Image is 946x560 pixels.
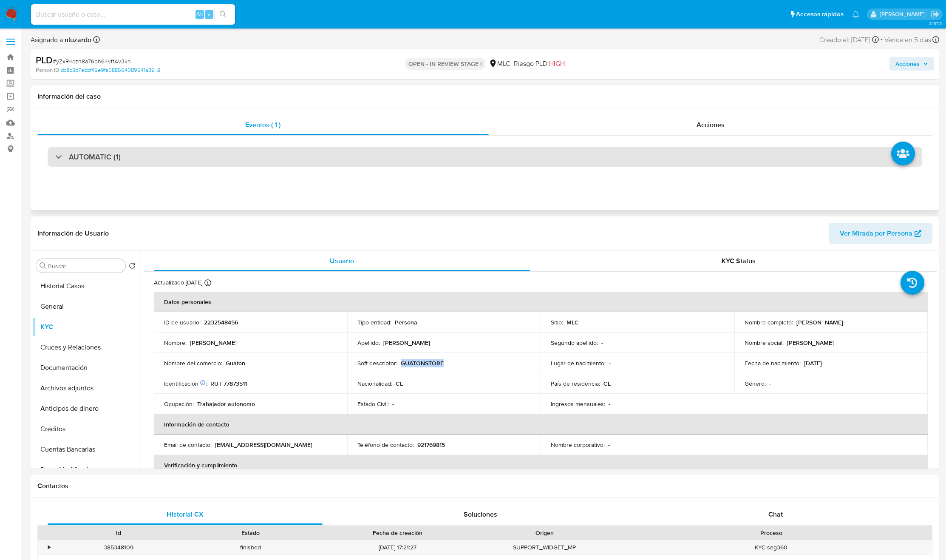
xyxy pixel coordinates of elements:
div: • [48,543,50,551]
p: Identificación : [164,380,207,387]
a: dc8b3d7ebbf45e9fa088564089641a39 [61,66,160,74]
p: Nombre corporativo : [551,441,605,449]
p: GUATONSTORE [401,359,444,367]
span: KYC Status [722,256,756,266]
p: Ingresos mensuales : [551,400,605,408]
p: Nombre : [164,339,187,347]
span: s [208,10,210,18]
p: nicolas.luzardo@mercadolibre.com [880,10,928,18]
h1: Contactos [37,482,932,490]
p: Nombre completo : [745,318,793,326]
button: Historial Casos [33,276,139,296]
div: SUPPORT_WIDGET_MP [479,540,611,554]
p: Sitio : [551,318,563,326]
input: Buscar usuario o caso... [31,9,235,20]
button: Ver Mirada por Persona [829,223,932,244]
p: Estado Civil : [357,400,389,408]
span: Acciones [697,120,725,130]
p: Nombre social : [745,339,784,347]
p: [PERSON_NAME] [190,339,237,347]
span: Soluciones [464,509,497,519]
span: Usuario [330,256,354,266]
p: CL [396,380,403,387]
span: Chat [768,509,783,519]
div: [DATE] 17:21:27 [317,540,479,554]
span: Asignado a [31,35,91,45]
p: [PERSON_NAME] [796,318,843,326]
span: Historial CX [167,509,204,519]
h3: AUTOMATIC (1) [69,152,121,162]
p: [PERSON_NAME] [787,339,834,347]
p: CL [603,380,611,387]
span: Alt [196,10,203,18]
b: Person ID [36,66,59,74]
input: Buscar [48,262,122,270]
div: Proceso [617,529,926,537]
p: - [601,339,603,347]
button: Datos Modificados [33,460,139,480]
button: Anticipos de dinero [33,398,139,419]
p: Apellido : [357,339,380,347]
p: 2232548456 [204,318,238,326]
span: Vence en 5 días [884,35,931,45]
button: KYC [33,317,139,337]
div: MLC [489,59,510,68]
th: Verificación y cumplimiento [154,455,928,475]
p: - [608,441,610,449]
h1: Información de Usuario [37,229,109,238]
p: ID de usuario : [164,318,201,326]
button: Acciones [889,57,934,71]
div: KYC seg360 [611,540,932,554]
div: Id [59,529,179,537]
a: Notificaciones [852,11,859,18]
button: Créditos [33,419,139,439]
p: [EMAIL_ADDRESS][DOMAIN_NAME] [215,441,312,449]
span: Ver Mirada por Persona [840,223,912,244]
p: Lugar de nacimiento : [551,359,606,367]
p: Soft descriptor : [357,359,397,367]
p: País de residencia : [551,380,600,387]
h1: Información del caso [37,92,932,101]
th: Información de contacto [154,414,928,435]
div: 385348109 [53,540,185,554]
span: Eventos ( 1 ) [245,120,280,130]
p: Persona [395,318,417,326]
button: Volver al orden por defecto [129,262,136,272]
p: OPEN - IN REVIEW STAGE I [405,58,485,70]
p: Género : [745,380,766,387]
div: AUTOMATIC (1) [48,147,922,167]
div: Fecha de creación [323,529,473,537]
span: HIGH [549,59,565,68]
p: Guaton [226,359,245,367]
p: 921769815 [417,441,445,449]
span: # yZxR4czn8a76ph64vtfAv3kn [53,57,131,65]
span: - [881,34,883,45]
b: PLD [36,53,53,67]
button: Buscar [40,262,46,269]
p: Trabajador autonomo [197,400,255,408]
p: MLC [566,318,579,326]
div: finished [185,540,317,554]
button: search-icon [214,9,232,20]
button: Archivos adjuntos [33,378,139,398]
p: Email de contacto : [164,441,212,449]
p: - [769,380,771,387]
div: Creado el: [DATE] [819,34,879,45]
button: General [33,296,139,317]
p: Nacionalidad : [357,380,392,387]
span: Riesgo PLD: [514,59,565,68]
span: Accesos rápidos [796,10,844,19]
p: - [609,359,611,367]
b: nluzardo [63,35,91,45]
p: Nombre del comercio : [164,359,222,367]
p: Tipo entidad : [357,318,391,326]
button: Documentación [33,358,139,378]
a: Salir [931,10,940,19]
p: RUT 77873511 [210,380,247,387]
p: - [609,400,610,408]
p: Fecha de nacimiento : [745,359,801,367]
button: Cuentas Bancarias [33,439,139,460]
p: Teléfono de contacto : [357,441,414,449]
p: - [392,400,394,408]
p: [PERSON_NAME] [383,339,430,347]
